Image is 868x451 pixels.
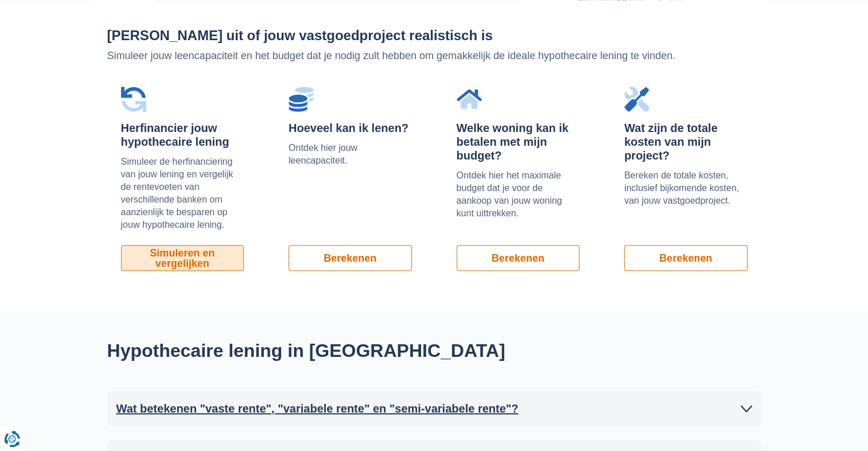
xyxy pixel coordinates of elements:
div: Wat zijn de totale kosten van mijn project? [624,121,748,162]
h2: Hypothecaire lening in [GEOGRAPHIC_DATA] [107,340,538,361]
p: Simuleer de herfinanciering van jouw lening en vergelijk de rentevoeten van verschillende banken ... [121,155,244,231]
div: Herfinancier jouw hypothecaire lening [121,121,244,149]
a: Berekenen [457,245,580,271]
p: Ontdek hier het maximale budget dat je voor de aankoop van jouw woning kunt uittrekken. [457,169,580,220]
img: Hoeveel kan ik lenen? [289,87,314,112]
p: Ontdek hier jouw leencapaciteit. [289,142,412,167]
div: Hoeveel kan ik lenen? [289,121,412,135]
img: Wat zijn de totale kosten van mijn project? [624,87,649,112]
img: Welke woning kan ik betalen met mijn budget? [457,87,482,112]
a: Wat betekenen "vaste rente", "variabele rente" en "semi-variabele rente"? [116,400,752,417]
a: Simuleren en vergelijken [121,245,244,271]
h2: [PERSON_NAME] uit of jouw vastgoedproject realistisch is [107,28,761,43]
div: Welke woning kan ik betalen met mijn budget? [457,121,580,162]
h2: Wat betekenen "vaste rente", "variabele rente" en "semi-variabele rente"? [116,400,519,417]
a: Berekenen [624,245,748,271]
img: Herfinancier jouw hypothecaire lening [121,87,146,112]
p: Bereken de totale kosten, inclusief bijkomende kosten, van jouw vastgoedproject. [624,169,748,207]
a: Berekenen [289,245,412,271]
p: Simuleer jouw leencapaciteit en het budget dat je nodig zult hebben om gemakkelijk de ideale hypo... [107,49,761,64]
